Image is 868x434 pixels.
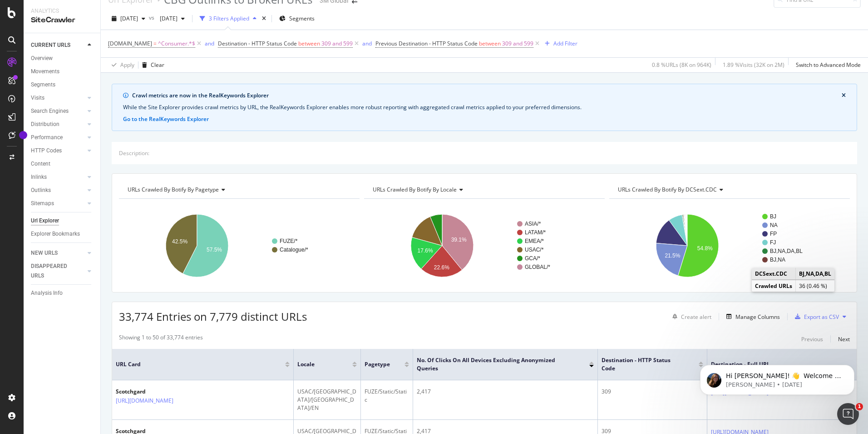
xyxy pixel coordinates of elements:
[362,40,372,47] div: and
[112,84,857,131] div: info banner
[681,313,711,321] div: Create alert
[289,15,315,22] span: Segments
[138,58,164,72] button: Clear
[364,206,602,285] svg: A chart.
[126,182,351,197] h4: URLs Crawled By Botify By pagetype
[31,15,93,25] div: SiteCrawler
[31,40,70,50] div: CURRENT URLS
[205,40,214,47] div: and
[770,222,778,228] text: NA
[108,58,134,72] button: Apply
[207,247,222,253] text: 57.5%
[804,313,839,321] div: Export as CSV
[276,11,318,26] button: Segments
[525,255,540,262] text: GCA/*
[151,61,164,69] div: Clear
[602,356,685,373] span: Destination - HTTP Status Code
[31,216,59,226] div: Url Explorer
[31,106,69,116] div: Search Engines
[609,206,848,285] svg: A chart.
[479,40,501,47] span: between
[280,238,298,244] text: FUZE/*
[31,172,85,182] a: Inlinks
[31,133,85,142] a: Performance
[752,280,796,292] td: Crawled URLs
[801,333,823,344] button: Previous
[116,388,213,396] div: Scotchgard
[375,40,478,47] span: Previous Destination - HTTP Status Code
[108,40,152,47] span: [DOMAIN_NAME]
[172,238,187,245] text: 42.5%
[525,264,550,270] text: GLOBAL/*
[31,133,63,142] div: Performance
[158,37,195,50] span: ^Consumer.*$
[31,106,85,116] a: Search Engines
[697,245,713,252] text: 54.8%
[31,288,63,298] div: Analysis Info
[525,229,546,236] text: LATAM/*
[120,61,134,69] div: Apply
[735,313,780,321] div: Manage Columns
[19,131,27,139] div: Tooltip anchor
[31,54,94,63] a: Overview
[602,388,703,396] div: 309
[132,91,842,100] div: Crawl metrics are now in the RealKeywords Explorer
[31,146,62,156] div: HTTP Codes
[31,146,85,156] a: HTTP Codes
[31,67,94,76] a: Movements
[796,61,861,69] div: Switch to Advanced Mode
[31,262,85,281] a: DISAPPEARED URLS
[31,54,53,63] div: Overview
[119,309,307,324] span: 33,774 Entries on 7,779 distinct URLs
[156,15,178,22] span: 2025 Sep. 14th
[838,333,850,344] button: Next
[149,14,156,21] span: vs
[31,93,85,103] a: Visits
[39,35,157,43] p: Message from Laura, sent 18w ago
[39,26,157,79] span: Hi [PERSON_NAME]! 👋 Welcome to Botify chat support! Have a question? Reply to this message and ou...
[752,268,796,280] td: DCSext.CDC
[119,206,357,285] svg: A chart.
[116,360,283,368] span: URL Card
[365,360,391,368] span: pagetype
[770,248,803,254] text: BJ,NA,DA,BL
[31,159,94,169] a: Content
[525,247,544,253] text: USAC/*
[31,288,94,298] a: Analysis Info
[525,238,544,244] text: EMEA/*
[196,11,260,26] button: 3 Filters Applied
[31,216,94,226] a: Url Explorer
[297,388,357,412] div: USAC/[GEOGRAPHIC_DATA]/[GEOGRAPHIC_DATA]/EN
[373,186,457,193] span: URLs Crawled By Botify By locale
[839,90,848,101] button: close banner
[616,182,842,197] h4: URLs Crawled By Botify By DCSext.CDC
[31,80,55,90] div: Segments
[792,58,861,72] button: Switch to Advanced Mode
[297,360,339,368] span: locale
[123,115,209,123] button: Go to the RealKeywords Explorer
[31,262,77,281] div: DISAPPEARED URLS
[31,93,44,103] div: Visits
[108,11,149,26] button: [DATE]
[669,309,711,324] button: Create alert
[665,252,680,259] text: 21.5%
[796,268,835,280] td: BJ,NA,DA,BL
[856,403,863,410] span: 1
[417,356,576,373] span: No. of Clicks On All Devices excluding anonymized queries
[260,14,268,23] div: times
[362,39,372,48] button: and
[434,264,449,271] text: 22.6%
[770,231,777,237] text: FP
[209,15,249,22] div: 3 Filters Applied
[31,120,59,129] div: Distribution
[31,186,85,195] a: Outlinks
[119,333,203,344] div: Showing 1 to 50 of 33,774 entries
[156,11,188,26] button: [DATE]
[298,40,320,47] span: between
[770,257,785,263] text: BJ,NA
[31,172,47,182] div: Inlinks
